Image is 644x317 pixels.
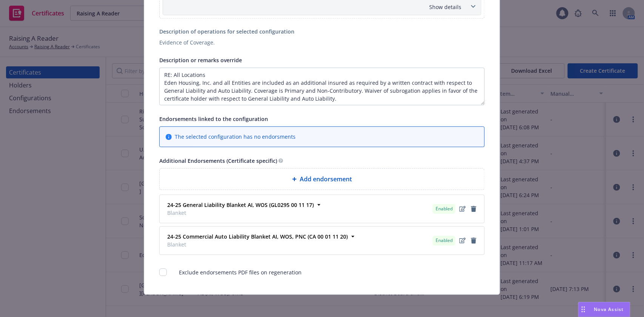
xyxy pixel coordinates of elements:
[458,236,467,245] a: edit
[165,3,461,11] div: Show details
[159,38,485,46] div: Evidence of Coverage.
[594,306,624,312] span: Nova Assist
[159,157,277,164] span: Additional Endorsements (Certificate specific)
[300,175,352,184] span: Add endorsement
[579,302,588,317] div: Drag to move
[175,133,296,141] span: The selected configuration has no endorsments
[159,115,268,123] span: Endorsements linked to the configuration
[469,236,478,245] a: remove
[436,237,453,244] span: Enabled
[436,205,453,212] span: Enabled
[167,240,348,248] span: Blanket
[159,168,485,190] div: Add endorsement
[458,204,467,213] a: edit
[159,28,485,35] div: Description of operations for selected configuration
[179,268,302,276] span: Exclude endorsements PDF files on regeneration
[167,201,314,208] strong: 24-25 General Liability Blanket AI, WOS (GL0295 00 11 17)
[159,57,242,64] span: Description or remarks override
[469,204,478,213] a: remove
[159,67,485,105] textarea: Input description
[167,233,348,240] strong: 24-25 Commercial Auto Liability Blanket AI, WOS, PNC (CA 00 01 11 20)
[167,209,314,217] span: Blanket
[578,302,630,317] button: Nova Assist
